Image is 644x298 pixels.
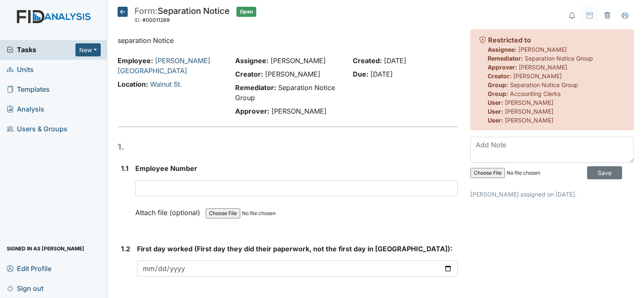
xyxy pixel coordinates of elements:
[265,70,320,78] span: [PERSON_NAME]
[142,17,170,23] span: #00011299
[7,122,67,136] span: Users & Groups
[488,99,503,106] strong: User:
[271,56,326,65] span: [PERSON_NAME]
[235,56,268,65] strong: Assignee:
[470,190,634,199] p: [PERSON_NAME] assigned on [DATE].
[370,70,393,78] span: [DATE]
[7,242,84,255] span: Signed in as [PERSON_NAME]
[75,43,101,56] button: New
[236,7,256,17] span: Open
[513,72,562,80] span: [PERSON_NAME]
[7,45,75,55] a: Tasks
[505,108,553,115] span: [PERSON_NAME]
[7,103,44,116] span: Analysis
[488,46,517,53] strong: Assignee:
[488,64,517,71] strong: Approver:
[235,83,276,92] strong: Remediator:
[488,90,508,97] strong: Group:
[118,56,210,75] a: [PERSON_NAME][GEOGRAPHIC_DATA]
[505,99,553,106] span: [PERSON_NAME]
[150,80,182,88] a: Walnut St.
[134,17,141,23] span: ID:
[525,55,593,62] span: Separation Notice Group
[121,163,129,173] label: 1.1
[488,108,503,115] strong: User:
[518,46,567,53] span: [PERSON_NAME]
[235,107,269,115] strong: Approver:
[118,56,153,65] strong: Employee:
[7,63,34,76] span: Units
[118,35,458,45] p: separation Notice
[7,262,51,275] span: Edit Profile
[135,164,197,173] span: Employee Number
[235,70,263,78] strong: Creator:
[235,83,335,102] span: Separation Notice Group
[7,282,43,295] span: Sign out
[7,83,50,96] span: Templates
[118,141,458,153] h1: 1.
[271,107,327,115] span: [PERSON_NAME]
[488,72,512,80] strong: Creator:
[353,70,368,78] strong: Due:
[121,244,130,254] label: 1.2
[488,117,503,124] strong: User:
[587,166,622,179] input: Save
[134,7,230,25] div: Separation Notice
[118,80,148,88] strong: Location:
[505,117,553,124] span: [PERSON_NAME]
[488,55,523,62] strong: Remediator:
[488,81,508,88] strong: Group:
[519,64,567,71] span: [PERSON_NAME]
[137,245,452,253] span: First day worked (First day they did their paperwork, not the first day in [GEOGRAPHIC_DATA]):
[510,90,561,97] span: Accounting Clerks
[384,56,406,65] span: [DATE]
[134,6,158,16] span: Form:
[510,81,578,88] span: Separation Notice Group
[353,56,382,65] strong: Created:
[135,203,204,218] label: Attach file (optional)
[488,36,531,44] strong: Restricted to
